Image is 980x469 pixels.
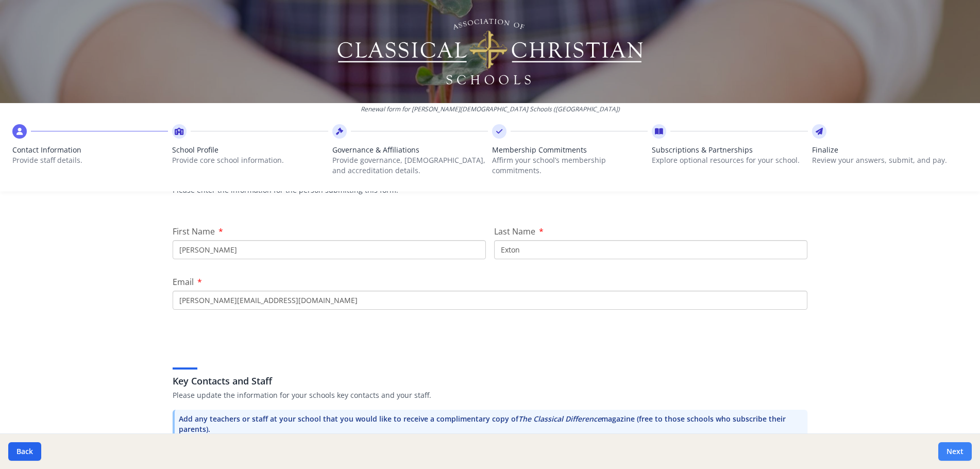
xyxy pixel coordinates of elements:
[336,15,645,88] img: Logo
[518,414,601,424] i: The Classical Difference
[492,145,648,155] span: Membership Commitments
[938,442,972,461] button: Next
[173,226,215,237] span: First Name
[173,374,807,388] h3: Key Contacts and Staff
[332,155,488,176] p: Provide governance, [DEMOGRAPHIC_DATA], and accreditation details.
[173,390,807,400] p: Please update the information for your schools key contacts and your staff.
[332,145,488,155] span: Governance & Affiliations
[12,145,168,155] span: Contact Information
[652,145,807,155] span: Subscriptions & Partnerships
[12,155,168,165] p: Provide staff details.
[179,414,803,434] p: Add any teachers or staff at your school that you would like to receive a complimentary copy of m...
[173,276,194,288] span: Email
[812,155,968,165] p: Review your answers, submit, and pay.
[494,226,535,237] span: Last Name
[652,155,807,165] p: Explore optional resources for your school.
[172,145,328,155] span: School Profile
[492,155,648,176] p: Affirm your school’s membership commitments.
[8,442,41,461] button: Back
[172,155,328,165] p: Provide core school information.
[812,145,968,155] span: Finalize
